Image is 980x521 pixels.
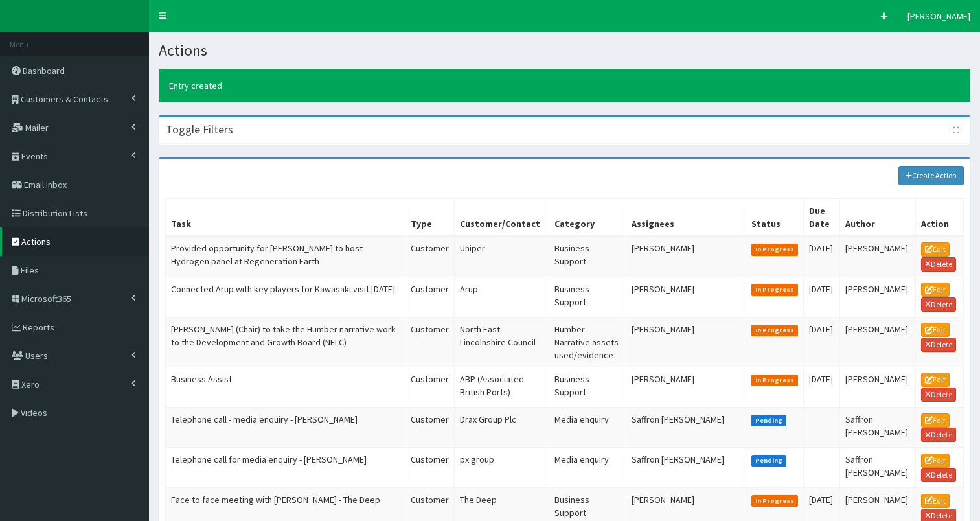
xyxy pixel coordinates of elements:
span: Pending [751,455,787,467]
td: Telephone call - media enquiry - [PERSON_NAME] [166,407,405,447]
td: [DATE] [804,367,840,407]
span: Distribution Lists [23,207,87,219]
td: North East Lincolnshire Council [454,317,549,367]
a: Delete [921,428,956,442]
td: [DATE] [804,277,840,317]
td: ABP (Associated British Ports) [454,367,549,407]
span: Files [21,264,39,276]
td: Business Support [549,367,626,407]
h3: Toggle Filters [166,124,233,135]
td: Customer [405,277,454,317]
td: px group [454,448,549,488]
th: Task [166,199,405,237]
a: Edit [921,494,950,508]
td: Customer [405,448,454,488]
span: Customers & Contacts [21,93,108,105]
td: Media enquiry [549,407,626,447]
a: Edit [921,283,950,297]
td: Saffron [PERSON_NAME] [626,448,746,488]
a: Edit [921,242,950,257]
th: Author [839,199,915,237]
td: Saffron [PERSON_NAME] [626,407,746,447]
a: Delete [921,338,956,352]
th: Assignees [626,199,746,237]
td: [PERSON_NAME] [626,277,746,317]
span: Dashboard [23,65,65,76]
td: Customer [405,317,454,367]
th: Status [746,199,804,237]
span: Videos [21,407,47,419]
td: Saffron [PERSON_NAME] [839,407,915,447]
td: Arup [454,277,549,317]
span: Pending [751,415,787,426]
td: [PERSON_NAME] [839,367,915,407]
td: Customer [405,407,454,447]
td: Provided opportunity for [PERSON_NAME] to host Hydrogen panel at Regeneration Earth [166,236,405,277]
td: [DATE] [804,317,840,367]
td: [PERSON_NAME] [839,277,915,317]
td: [PERSON_NAME] [626,317,746,367]
td: Media enquiry [549,448,626,488]
td: Drax Group Plc [454,407,549,447]
td: [DATE] [804,236,840,277]
td: Humber Narrative assets used/evidence [549,317,626,367]
span: In Progress [751,284,799,295]
a: Delete [921,468,956,482]
a: Edit [921,413,950,428]
td: Business Support [549,277,626,317]
td: Telephone call for media enquiry - [PERSON_NAME] [166,448,405,488]
td: Customer [405,367,454,407]
span: In Progress [751,375,799,386]
td: Connected Arup with key players for Kawasaki visit [DATE] [166,277,405,317]
a: Delete [921,257,956,272]
a: Edit [921,373,950,387]
span: Microsoft365 [21,293,71,305]
span: Xero [21,378,40,390]
span: In Progress [751,495,799,507]
a: Edit [921,454,950,468]
span: Mailer [25,122,49,133]
span: Actions [21,236,51,248]
td: [PERSON_NAME] [839,236,915,277]
td: Business Support [549,236,626,277]
th: Customer/Contact [454,199,549,237]
td: [PERSON_NAME] [626,236,746,277]
td: Business Assist [166,367,405,407]
span: Events [21,150,48,162]
a: Delete [921,388,956,402]
th: Category [549,199,626,237]
span: Reports [23,321,54,333]
th: Due Date [804,199,840,237]
a: Edit [921,323,950,337]
span: [PERSON_NAME] [907,10,970,22]
a: Delete [921,297,956,312]
td: [PERSON_NAME] (Chair) to take the Humber narrative work to the Development and Growth Board (NELC) [166,317,405,367]
span: Email Inbox [24,179,67,191]
td: Saffron [PERSON_NAME] [839,448,915,488]
th: Type [405,199,454,237]
a: Create Action [898,166,964,185]
span: Users [25,350,48,362]
td: [PERSON_NAME] [839,317,915,367]
div: Entry created [159,69,970,102]
th: Action [915,199,963,237]
td: [PERSON_NAME] [626,367,746,407]
td: Customer [405,236,454,277]
span: In Progress [751,325,799,336]
td: Uniper [454,236,549,277]
h1: Actions [159,42,970,59]
span: In Progress [751,244,799,255]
